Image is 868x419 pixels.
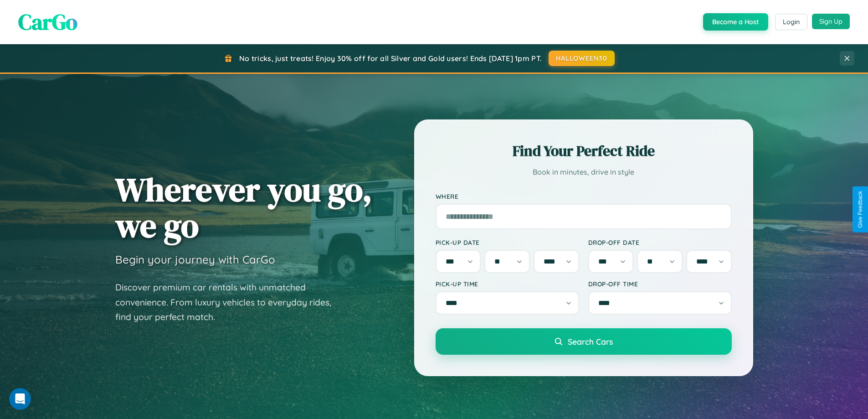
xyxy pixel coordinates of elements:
label: Drop-off Date [588,238,732,246]
div: Give Feedback [857,191,863,228]
span: Search Cars [568,336,613,347]
h1: Wherever you go, we go [115,171,372,243]
p: Discover premium car rentals with unmatched convenience. From luxury vehicles to everyday rides, ... [115,280,343,325]
button: HALLOWEEN30 [549,51,615,66]
h3: Begin your journey with CarGo [115,253,275,266]
label: Pick-up Date [436,238,579,246]
iframe: Intercom live chat [9,388,31,410]
button: Login [775,14,807,30]
h2: Find Your Perfect Ride [436,141,732,161]
button: Become a Host [703,13,768,31]
span: CarGo [18,7,77,37]
p: Book in minutes, drive in style [436,166,732,179]
button: Sign Up [812,14,850,29]
button: Search Cars [436,328,732,355]
label: Where [436,192,732,200]
span: No tricks, just treats! Enjoy 30% off for all Silver and Gold users! Ends [DATE] 1pm PT. [239,54,542,63]
label: Pick-up Time [436,280,579,288]
label: Drop-off Time [588,280,732,288]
